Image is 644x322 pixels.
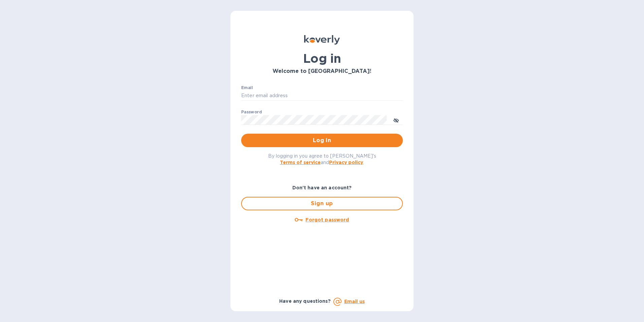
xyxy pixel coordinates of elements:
[241,86,253,90] label: Email
[247,136,397,144] span: Log in
[280,160,321,165] a: Terms of service
[241,134,403,147] button: Log in
[292,185,352,190] b: Don't have an account?
[247,199,397,208] span: Sign up
[279,298,331,304] b: Have any questions?
[241,68,403,75] h3: Welcome to [GEOGRAPHIC_DATA]!
[329,160,363,165] a: Privacy policy
[241,51,403,65] h1: Log in
[344,299,365,304] a: Email us
[305,217,349,222] u: Forgot password
[304,35,340,45] img: Koverly
[241,91,403,101] input: Enter email address
[241,197,403,210] button: Sign up
[268,153,376,165] span: By logging in you agree to [PERSON_NAME]'s and .
[241,110,262,114] label: Password
[389,113,403,127] button: toggle password visibility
